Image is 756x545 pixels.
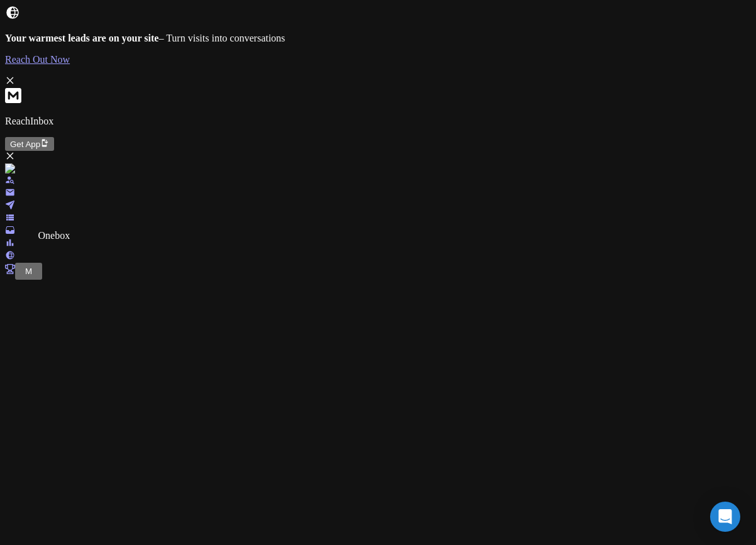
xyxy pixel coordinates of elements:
[20,265,37,278] button: M
[15,263,42,280] button: M
[5,163,33,175] img: logo
[5,54,751,65] a: Reach Out Now
[5,137,54,151] button: Get App
[5,116,751,127] p: ReachInbox
[710,502,740,532] div: Open Intercom Messenger
[25,267,32,276] span: M
[38,230,70,241] div: Onebox
[5,33,751,44] p: – Turn visits into conversations
[5,33,158,43] strong: Your warmest leads are on your site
